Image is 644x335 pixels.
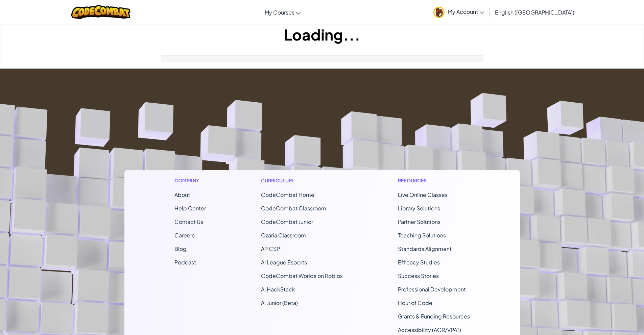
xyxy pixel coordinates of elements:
a: CodeCombat Junior [261,218,313,225]
img: avatar [433,7,445,18]
a: Accessibility (ACR/VPAT) [398,326,461,333]
a: Help Center [174,205,206,212]
a: Podcast [174,259,196,266]
a: My Account [430,1,487,23]
span: My Courses [265,9,294,16]
img: CodeCombat logo [71,5,130,19]
a: Hour of Code [398,299,432,306]
a: Success Stories [398,272,439,279]
a: Careers [174,232,195,239]
a: Library Solutions [398,205,440,212]
a: Partner Solutions [398,218,440,225]
a: Grants & Funding Resources [398,313,470,320]
h1: Curriculum [261,177,343,184]
a: CodeCombat Worlds on Roblox [261,272,343,279]
a: AP CSP [261,245,280,252]
a: CodeCombat Classroom [261,205,326,212]
span: English ([GEOGRAPHIC_DATA]) [495,9,574,16]
h1: Company [174,177,206,184]
span: My Account [448,8,484,15]
h1: Resources [398,177,470,184]
a: Standards Alignment [398,245,452,252]
span: CodeCombat Home [261,191,314,198]
a: AI Junior (Beta) [261,299,298,306]
a: Professional Development [398,286,466,293]
a: Teaching Solutions [398,232,446,239]
a: English ([GEOGRAPHIC_DATA]) [492,3,578,21]
a: Efficacy Studies [398,259,440,266]
span: Contact Us [174,218,203,225]
a: AI HackStack [261,286,295,293]
a: AI League Esports [261,259,307,266]
a: Blog [174,245,187,252]
a: Ozaria Classroom [261,232,306,239]
h1: Loading... [0,24,644,45]
a: Live Online Classes [398,191,448,198]
a: About [174,191,190,198]
a: My Courses [261,3,304,21]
